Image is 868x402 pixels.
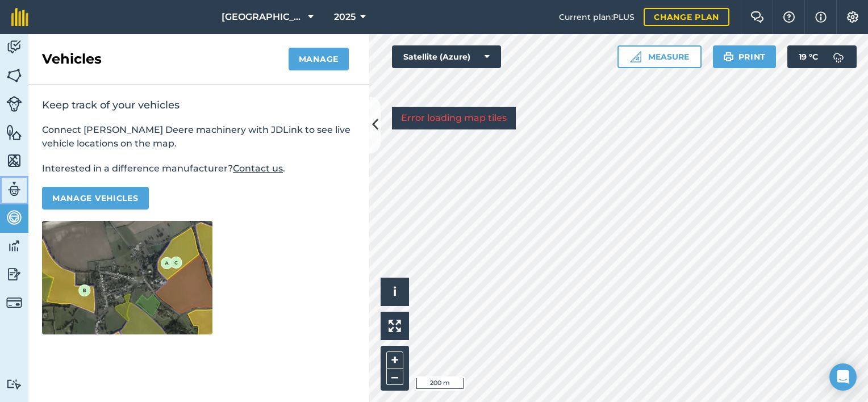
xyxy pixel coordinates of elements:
[713,45,777,68] button: Print
[386,351,403,368] button: +
[630,51,641,62] img: Ruler icon
[334,10,356,24] span: 2025
[6,124,22,141] img: svg+xml;base64,PHN2ZyB4bWxucz0iaHR0cDovL3d3dy53My5vcmcvMjAwMC9zdmciIHdpZHRoPSI1NiIgaGVpZ2h0PSI2MC...
[829,363,857,391] div: Open Intercom Messenger
[782,11,796,23] img: A question mark icon
[815,10,827,24] img: svg+xml;base64,PHN2ZyB4bWxucz0iaHR0cDovL3d3dy53My5vcmcvMjAwMC9zdmciIHdpZHRoPSIxNyIgaGVpZ2h0PSIxNy...
[42,50,102,68] h2: Vehicles
[389,320,401,332] img: Four arrows, one pointing top left, one top right, one bottom right and the last bottom left
[6,181,22,198] img: svg+xml;base64,PD94bWwgdmVyc2lvbj0iMS4wIiBlbmNvZGluZz0idXRmLTgiPz4KPCEtLSBHZW5lcmF0b3I6IEFkb2JlIE...
[6,295,22,311] img: svg+xml;base64,PD94bWwgdmVyc2lvbj0iMS4wIiBlbmNvZGluZz0idXRmLTgiPz4KPCEtLSBHZW5lcmF0b3I6IEFkb2JlIE...
[827,45,850,68] img: svg+xml;base64,PD94bWwgdmVyc2lvbj0iMS4wIiBlbmNvZGluZz0idXRmLTgiPz4KPCEtLSBHZW5lcmF0b3I6IEFkb2JlIE...
[723,50,734,64] img: svg+xml;base64,PHN2ZyB4bWxucz0iaHR0cDovL3d3dy53My5vcmcvMjAwMC9zdmciIHdpZHRoPSIxOSIgaGVpZ2h0PSIyNC...
[386,368,403,385] button: –
[381,278,409,306] button: i
[11,8,28,26] img: fieldmargin Logo
[6,379,22,390] img: svg+xml;base64,PD94bWwgdmVyc2lvbj0iMS4wIiBlbmNvZGluZz0idXRmLTgiPz4KPCEtLSBHZW5lcmF0b3I6IEFkb2JlIE...
[42,187,149,210] button: Manage vehicles
[392,45,501,68] button: Satellite (Azure)
[6,67,22,84] img: svg+xml;base64,PHN2ZyB4bWxucz0iaHR0cDovL3d3dy53My5vcmcvMjAwMC9zdmciIHdpZHRoPSI1NiIgaGVpZ2h0PSI2MC...
[750,11,764,23] img: Two speech bubbles overlapping with the left bubble in the forefront
[787,45,857,68] button: 19 °C
[393,284,397,299] span: i
[6,39,22,56] img: svg+xml;base64,PD94bWwgdmVyc2lvbj0iMS4wIiBlbmNvZGluZz0idXRmLTgiPz4KPCEtLSBHZW5lcmF0b3I6IEFkb2JlIE...
[799,45,818,68] span: 19 ° C
[6,237,22,254] img: svg+xml;base64,PD94bWwgdmVyc2lvbj0iMS4wIiBlbmNvZGluZz0idXRmLTgiPz4KPCEtLSBHZW5lcmF0b3I6IEFkb2JlIE...
[644,8,729,26] a: Change plan
[6,96,22,112] img: svg+xml;base64,PD94bWwgdmVyc2lvbj0iMS4wIiBlbmNvZGluZz0idXRmLTgiPz4KPCEtLSBHZW5lcmF0b3I6IEFkb2JlIE...
[559,11,635,23] span: Current plan : PLUS
[289,48,349,70] button: Manage
[42,162,356,175] p: Interested in a difference manufacturer? .
[6,209,22,226] img: svg+xml;base64,PD94bWwgdmVyc2lvbj0iMS4wIiBlbmNvZGluZz0idXRmLTgiPz4KPCEtLSBHZW5lcmF0b3I6IEFkb2JlIE...
[6,266,22,283] img: svg+xml;base64,PD94bWwgdmVyc2lvbj0iMS4wIiBlbmNvZGluZz0idXRmLTgiPz4KPCEtLSBHZW5lcmF0b3I6IEFkb2JlIE...
[233,163,283,174] a: Contact us
[401,111,507,125] p: Error loading map tiles
[846,11,859,23] img: A cog icon
[42,123,356,150] p: Connect [PERSON_NAME] Deere machinery with JDLink to see live vehicle locations on the map.
[222,10,303,24] span: [GEOGRAPHIC_DATA]
[42,98,356,112] h2: Keep track of your vehicles
[617,45,702,68] button: Measure
[6,152,22,169] img: svg+xml;base64,PHN2ZyB4bWxucz0iaHR0cDovL3d3dy53My5vcmcvMjAwMC9zdmciIHdpZHRoPSI1NiIgaGVpZ2h0PSI2MC...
